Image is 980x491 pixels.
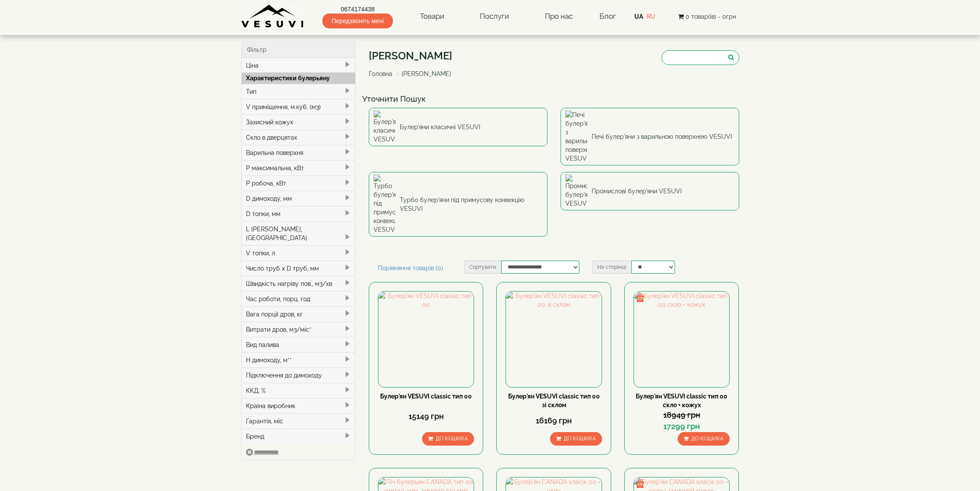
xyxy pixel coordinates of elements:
span: До кошика [691,436,724,442]
div: H димоходу, м** [242,352,356,367]
button: До кошика [422,432,474,446]
a: UA [634,13,643,20]
button: До кошика [678,432,730,446]
h4: Уточнити Пошук [362,95,746,103]
div: 15149 грн [378,411,474,422]
div: Ціна [242,58,356,73]
img: gift [636,293,644,302]
div: Варильна поверхня [242,145,356,160]
a: RU [647,13,655,20]
div: Скло в дверцятах [242,130,356,145]
a: Промислові булер'яни VESUVI Промислові булер'яни VESUVI [561,172,739,210]
img: gift [636,479,644,488]
img: Булер'ян VESUVI classic тип 00 скло + кожух [634,292,729,387]
div: V приміщення, м.куб. (м3) [242,99,356,114]
div: Вага порції дров, кг [242,306,356,322]
div: 17299 грн [634,421,730,432]
span: Передзвоніть мені [322,14,393,28]
div: Швидкість нагріву пов., м3/хв [242,276,356,291]
div: V топки, л [242,245,356,261]
div: 18949 грн [634,409,730,421]
img: Турбо булер'яни під примусову конвекцію VESUVI [374,175,395,234]
img: Завод VESUVI [241,4,305,28]
a: Турбо булер'яни під примусову конвекцію VESUVI Турбо булер'яни під примусову конвекцію VESUVI [369,172,547,237]
a: Порівняння товарів (0) [369,261,452,275]
img: Булер'ян VESUVI classic тип 00 зі склом [506,292,601,387]
h1: [PERSON_NAME] [369,50,458,62]
a: Блог [599,12,616,21]
a: Послуги [471,7,518,27]
div: Захисний кожух [242,114,356,130]
img: Печі булер'яни з варильною поверхнею VESUVI [565,110,587,163]
a: Печі булер'яни з варильною поверхнею VESUVI Печі булер'яни з варильною поверхнею VESUVI [561,108,739,165]
div: D топки, мм [242,206,356,221]
label: На сторінці: [592,261,631,274]
div: Вид палива [242,337,356,352]
a: 0674174438 [322,5,393,14]
img: Булер'яни класичні VESUVI [374,110,395,144]
img: Промислові булер'яни VESUVI [565,175,587,208]
div: Число труб x D труб, мм [242,261,356,276]
div: Час роботи, порц. год [242,291,356,306]
label: Сортувати: [464,261,501,274]
a: Про нас [536,7,582,27]
div: L [PERSON_NAME], [GEOGRAPHIC_DATA] [242,221,356,245]
a: Булер'ян VESUVI classic тип 00 зі склом [508,393,600,409]
a: Товари [411,7,453,27]
div: 16169 грн [506,415,602,426]
a: Булер'яни класичні VESUVI Булер'яни класичні VESUVI [369,108,547,146]
span: До кошика [436,436,468,442]
div: D димоходу, мм [242,191,356,206]
div: Гарантія, міс [242,413,356,429]
div: Бренд [242,429,356,444]
div: P максимальна, кВт [242,160,356,175]
div: Характеристики булерьяну [242,72,356,84]
a: Булер'ян VESUVI classic тип 00 скло + кожух [636,393,727,409]
a: Булер'ян VESUVI classic тип 00 [380,393,472,400]
div: Витрати дров, м3/міс* [242,322,356,337]
span: 0 товар(ів) - 0грн [686,13,736,20]
div: Підключення до димоходу [242,367,356,383]
img: Булер'ян VESUVI classic тип 00 [378,292,474,387]
a: Головна [369,70,392,77]
li: [PERSON_NAME] [394,69,451,78]
button: 0 товар(ів) - 0грн [675,12,739,21]
div: Тип [242,84,356,99]
button: До кошика [550,432,602,446]
div: ККД, % [242,383,356,398]
span: До кошика [564,436,596,442]
div: Фільтр [242,42,356,58]
div: Країна виробник [242,398,356,413]
div: P робоча, кВт [242,175,356,191]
